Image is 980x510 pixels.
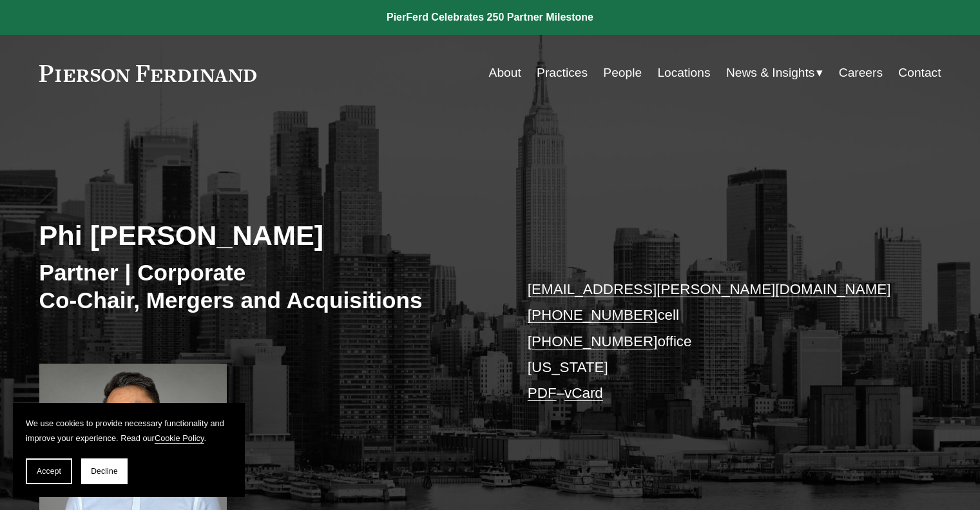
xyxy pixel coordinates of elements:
a: Practices [537,61,588,85]
a: [PHONE_NUMBER] [528,307,658,323]
a: folder dropdown [726,61,823,85]
a: People [603,61,642,85]
span: News & Insights [726,62,815,84]
span: Accept [37,467,61,476]
button: Accept [26,458,72,484]
a: [EMAIL_ADDRESS][PERSON_NAME][DOMAIN_NAME] [528,281,891,297]
p: cell office [US_STATE] – [528,277,903,407]
a: Contact [898,61,941,85]
button: Decline [81,458,128,484]
p: We use cookies to provide necessary functionality and improve your experience. Read our . [26,416,232,446]
span: Decline [91,467,118,476]
a: vCard [564,385,603,401]
h2: Phi [PERSON_NAME] [39,219,490,252]
section: Cookie banner [13,403,245,497]
a: Locations [657,61,710,85]
a: [PHONE_NUMBER] [528,333,658,349]
a: About [489,61,521,85]
a: Careers [839,61,883,85]
a: Cookie Policy [155,433,204,443]
a: PDF [528,385,557,401]
h3: Partner | Corporate Co-Chair, Mergers and Acquisitions [39,259,490,315]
